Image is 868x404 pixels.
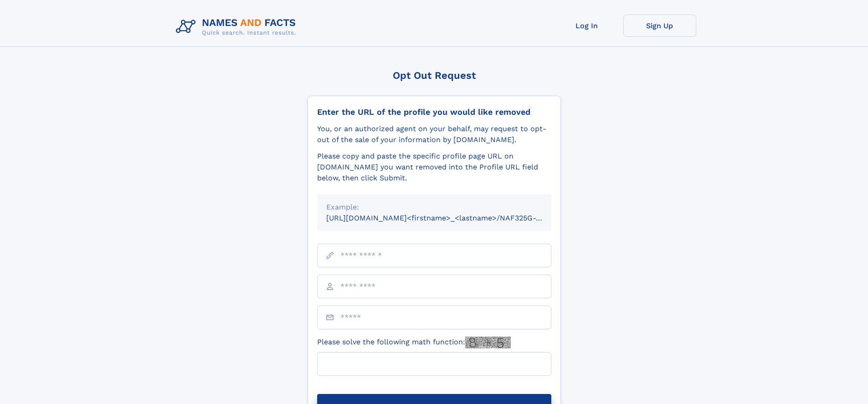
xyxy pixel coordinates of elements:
[550,15,623,37] a: Log In
[308,70,561,81] div: Opt Out Request
[317,337,511,348] label: Please solve the following math function:
[317,151,551,184] div: Please copy and paste the specific profile page URL on [DOMAIN_NAME] you want removed into the Pr...
[326,214,569,222] small: [URL][DOMAIN_NAME]<firstname>_<lastname>/NAF325G-xxxxxxxx
[317,123,551,145] div: You, or an authorized agent on your behalf, may request to opt-out of the sale of your informatio...
[326,202,542,213] div: Example:
[317,107,551,117] div: Enter the URL of the profile you would like removed
[172,15,303,39] img: Logo Names and Facts
[623,15,696,37] a: Sign Up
